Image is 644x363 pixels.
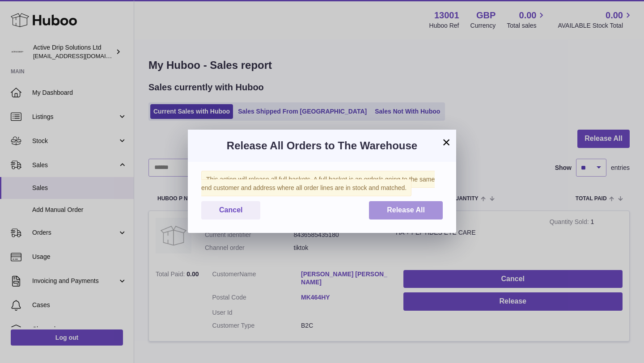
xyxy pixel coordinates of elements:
[387,206,425,214] span: Release All
[201,139,443,153] h3: Release All Orders to The Warehouse
[441,137,452,148] button: ×
[201,201,260,219] button: Cancel
[369,201,443,219] button: Release All
[219,206,242,214] span: Cancel
[201,171,435,196] span: This action will release all full baskets. A full basket is an order/s going to the same end cust...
